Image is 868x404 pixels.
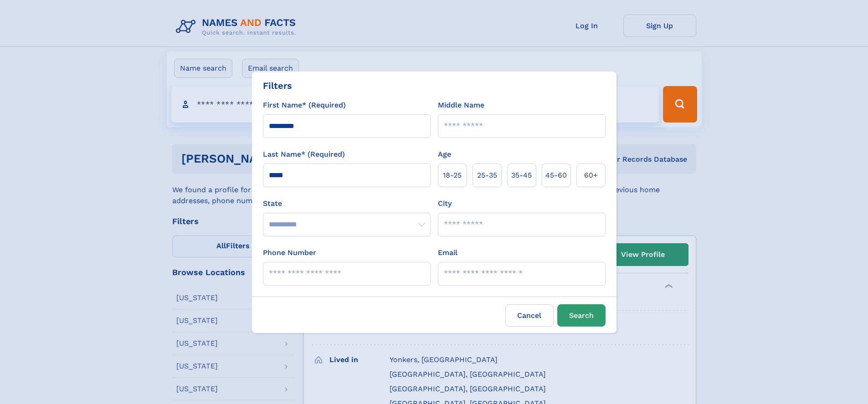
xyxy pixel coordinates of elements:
[263,198,431,209] label: State
[584,170,598,181] span: 60+
[511,170,532,181] span: 35‑45
[263,149,345,160] label: Last Name* (Required)
[263,100,346,111] label: First Name* (Required)
[477,170,497,181] span: 25‑35
[545,170,567,181] span: 45‑60
[557,304,606,327] button: Search
[263,247,316,258] label: Phone Number
[443,170,462,181] span: 18‑25
[438,100,484,111] label: Middle Name
[438,247,457,258] label: Email
[505,304,554,327] label: Cancel
[438,198,452,209] label: City
[438,149,451,160] label: Age
[263,79,292,92] div: Filters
